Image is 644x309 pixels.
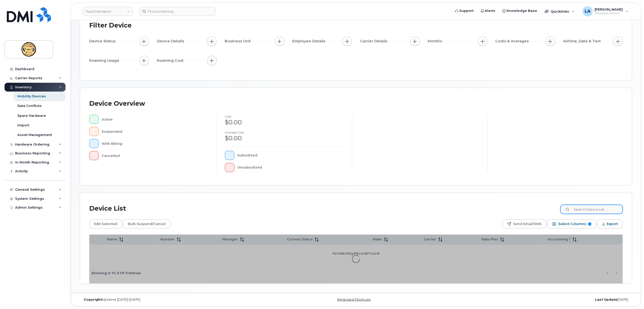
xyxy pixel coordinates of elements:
[597,219,623,229] button: Export
[563,39,603,44] span: Airtime, Data & Text
[507,8,537,13] span: Knowledge Base
[485,8,495,13] span: Alerts
[102,127,209,136] div: Suspended
[452,6,477,16] a: Support
[513,220,542,228] span: Send Email/SMS
[123,219,170,229] button: Bulk Suspend/Cancel
[595,11,623,15] span: Wireless Admin
[102,139,209,148] div: With Billing
[585,8,591,14] span: LA
[595,7,623,11] span: [PERSON_NAME]
[82,7,133,16] a: Tsuut'ina Nation
[579,6,632,16] div: Lorraine Agustin
[80,298,264,302] div: MyServe [DATE]–[DATE]
[338,298,371,301] a: Keyboard Shortcuts
[89,202,126,215] div: Device List
[499,6,541,16] a: Knowledge Base
[157,39,186,44] span: Device Details
[561,205,623,214] input: Search Device List ...
[94,220,117,228] span: Edit Selected
[89,219,122,229] button: Edit Selected
[238,163,344,172] div: Unsubsidized
[595,298,618,301] strong: Last Update
[428,39,444,44] span: Months
[128,220,166,228] span: Bulk Suspend/Cancel
[558,220,586,228] span: Select Columns
[292,39,327,44] span: Employee Details
[84,298,102,301] strong: Copyright
[459,8,474,13] span: Support
[225,118,344,127] div: $0.00
[225,115,344,118] h4: cost
[551,9,569,13] span: Quicklinks
[89,19,132,32] div: Filter Device
[541,6,578,16] div: Quicklinks
[225,39,252,44] span: Business Unit
[238,151,344,160] div: Subsidized
[448,298,632,302] div: [DATE]
[225,134,344,143] div: $0.00
[588,222,592,226] span: 9
[102,151,209,160] div: Cancelled
[502,219,546,229] button: Send Email/SMS
[547,219,596,229] button: Select Columns 9
[607,220,618,228] span: Export
[89,97,145,110] div: Device Overview
[89,39,117,44] span: Device Status
[477,6,499,16] a: Alerts
[89,58,121,63] span: Roaming Usage
[157,58,185,63] span: Roaming Cost
[360,39,389,44] span: Carrier Details
[102,115,209,124] div: Active
[139,7,216,16] input: Find something...
[495,39,531,44] span: Costs & Averages
[225,131,344,134] h4: Average cost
